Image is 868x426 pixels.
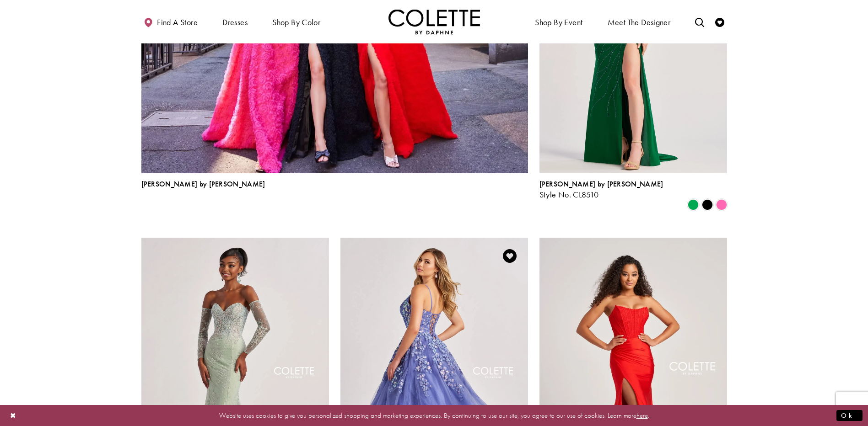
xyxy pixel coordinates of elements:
span: Shop By Event [535,18,582,27]
a: Check Wishlist [713,9,727,34]
a: Add to Wishlist [500,246,519,266]
span: Shop By Event [533,9,585,34]
button: Close Dialog [5,407,21,423]
span: Shop by color [272,18,320,27]
span: Find a store [157,18,198,27]
div: Colette by Daphne Style No. CL8510 [539,180,663,199]
span: Style No. CL8510 [539,189,599,200]
span: [PERSON_NAME] by [PERSON_NAME] [539,179,663,189]
a: Find a store [141,9,200,34]
span: Dresses [222,18,248,27]
a: here [636,410,648,420]
a: Toggle search [693,9,706,34]
i: Emerald [688,199,699,210]
a: Meet the designer [605,9,673,34]
button: Submit Dialog [836,410,863,421]
p: Website uses cookies to give you personalized shopping and marketing experiences. By continuing t... [66,409,802,421]
span: Meet the designer [608,18,671,27]
span: Shop by color [270,9,323,34]
i: Pink [716,199,727,210]
span: [PERSON_NAME] by [PERSON_NAME] [141,179,265,189]
a: Visit Home Page [388,9,480,34]
img: Colette by Daphne [388,9,480,34]
span: Dresses [220,9,250,34]
i: Black [702,199,713,210]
